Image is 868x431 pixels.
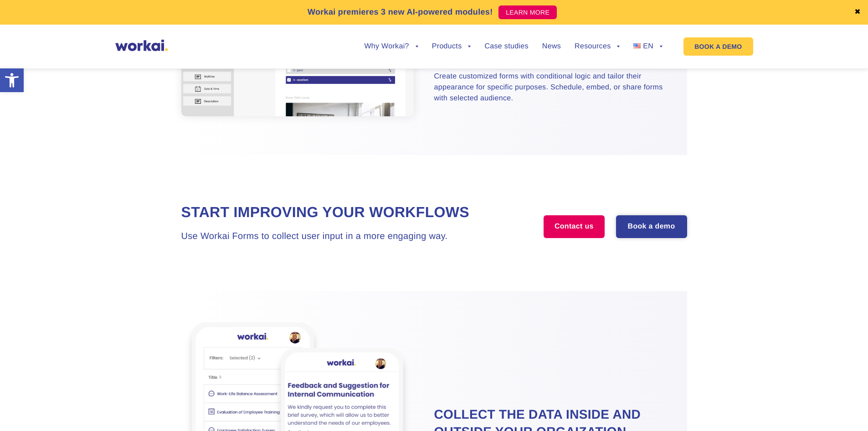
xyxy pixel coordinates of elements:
a: Case studies [484,43,528,50]
h3: Use Workai Forms to collect user input in a more engaging way. [181,229,469,243]
a: Contact us [544,215,605,238]
a: Products [432,43,471,50]
a: LEARN MORE [498,5,557,19]
p: Create customized forms with conditional logic and tailor their appearance for specific purposes.... [434,71,664,104]
input: you@company.com [148,11,293,29]
a: BOOK A DEMO [683,37,753,56]
span: EN [643,42,653,50]
a: Why Workai? [364,43,418,50]
p: Workai premieres 3 new AI-powered modules! [308,6,493,18]
a: Privacy Policy [48,77,85,85]
h2: Start improving your workflows [181,203,469,222]
a: News [542,43,561,50]
a: Resources [575,43,620,50]
a: ✖ [854,9,861,16]
a: Book a demo [617,216,686,237]
iframe: Popup CTA [5,353,251,426]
